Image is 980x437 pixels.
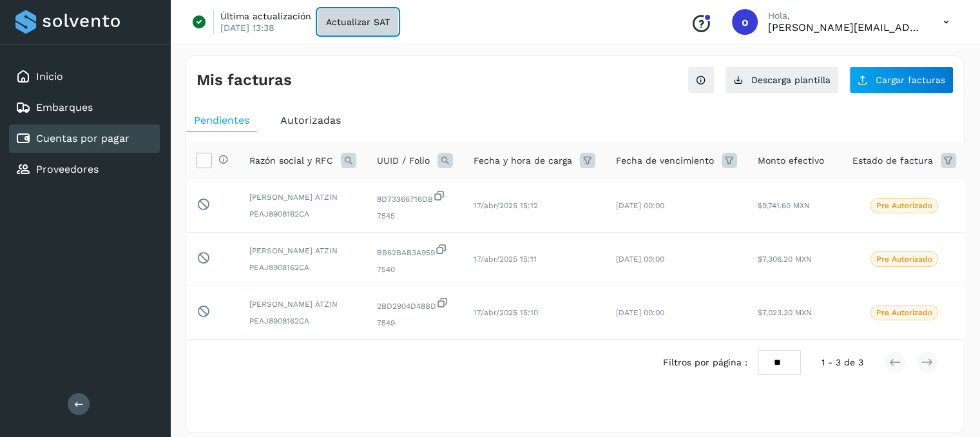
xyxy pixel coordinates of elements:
span: 8D73366716DB [377,189,453,205]
span: [DATE] 00:00 [616,201,664,210]
span: Monto efectivo [758,154,824,168]
div: Inicio [9,63,160,91]
span: Cargar facturas [876,75,945,84]
span: 17/abr/2025 15:12 [474,201,538,210]
p: [DATE] 13:38 [220,22,274,34]
span: PEAJ8908162CA [249,208,356,220]
span: [PERSON_NAME] ATZIN [249,245,356,257]
span: UUID / Folio [377,154,430,168]
span: Descarga plantilla [751,75,831,84]
span: [PERSON_NAME] ATZIN [249,298,356,310]
span: BB62BAB3A959 [377,243,453,258]
a: Inicio [36,70,63,83]
span: 7545 [377,210,453,222]
span: Pendientes [194,114,249,126]
span: Fecha de vencimiento [616,154,714,168]
div: Embarques [9,93,160,122]
span: Autorizadas [280,114,341,126]
span: Actualizar SAT [326,17,390,26]
a: Cuentas por pagar [36,132,130,144]
span: 17/abr/2025 15:11 [474,255,537,264]
a: Proveedores [36,163,99,175]
span: 2BD2904D48BD [377,296,453,312]
p: Pre Autorizado [876,308,932,317]
span: $9,741.60 MXN [758,201,810,210]
span: Razón social y RFC [249,154,333,168]
span: $7,023.30 MXN [758,308,812,317]
span: $7,306.20 MXN [758,255,812,264]
span: PEAJ8908162CA [249,262,356,273]
span: Fecha y hora de carga [474,154,572,168]
p: Pre Autorizado [876,201,932,210]
p: Última actualización [220,10,311,22]
span: [DATE] 00:00 [616,308,664,317]
h4: Mis facturas [197,71,292,90]
span: 7549 [377,317,453,329]
span: 1 - 3 de 3 [821,356,863,369]
p: Pre Autorizado [876,255,932,264]
div: Proveedores [9,155,160,184]
button: Descarga plantilla [725,66,839,93]
a: Embarques [36,101,93,113]
p: Hola, [768,10,923,21]
button: Actualizar SAT [318,9,398,35]
span: Filtros por página : [663,356,747,369]
div: Cuentas por pagar [9,124,160,153]
span: 17/abr/2025 15:10 [474,308,538,317]
span: Estado de factura [852,154,933,168]
span: PEAJ8908162CA [249,315,356,327]
span: 7540 [377,264,453,275]
span: [DATE] 00:00 [616,255,664,264]
span: [PERSON_NAME] ATZIN [249,191,356,203]
p: obed.perez@clcsolutions.com.mx [768,21,923,34]
button: Cargar facturas [849,66,954,93]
